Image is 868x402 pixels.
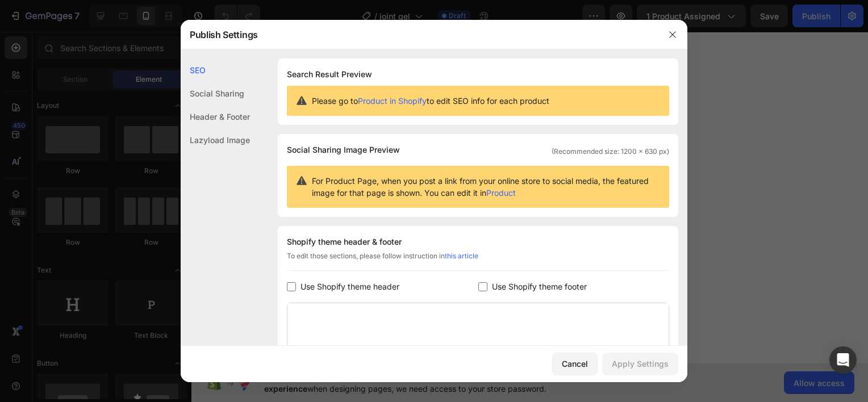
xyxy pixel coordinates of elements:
div: Appstle Subscriptions [48,177,124,189]
p: Fast Tracked Shipping Worldwide! [147,292,201,324]
span: Use Shopify theme header [301,280,399,294]
span: For Product Page, when you post a link from your online store to social media, the featured image... [312,175,660,199]
strong: 4.8 based on 37,400+ Customers [78,5,192,15]
p: Free Shipping on orders $70+ [12,292,66,324]
div: Header & Footer [181,105,250,128]
span: Please go to to edit SEO info for each product [312,95,549,107]
img: AppstleSubscriptions.png [25,177,39,191]
div: Apply Settings [612,358,669,370]
p: 60-Day MoneyBack Guarantee! [80,292,133,324]
div: Open Intercom Messenger [829,346,857,374]
p: Sold out Twice | Limited Stock Available [39,148,190,158]
div: Publish Settings [181,20,658,49]
div: SEO [181,58,250,82]
div: Social Sharing [181,82,250,105]
div: To edit those sections, please follow instruction in [287,251,669,271]
div: Cancel [562,358,588,370]
p: Less Stiffness, More Movement [28,68,162,79]
p: Fast-Acting Pain Relief [28,88,162,100]
p: Results [DATE] or Your MoneyBack! [28,129,162,141]
span: Use Shopify theme footer [492,280,587,294]
div: Add to cart [79,217,133,229]
span: (Recommended size: 1200 x 630 px) [552,146,669,157]
a: Product in Shopify [358,96,427,106]
h1: Avocado Hydrating Eye Mask [11,24,202,64]
div: Shopify theme header & footer [287,235,669,249]
button: Cancel [552,353,598,375]
h1: Search Result Preview [287,68,669,81]
p: Soothing Treatment For on the Go [28,108,162,120]
a: Product [486,188,516,198]
button: Apply Settings [602,353,678,375]
div: Lazyload Image [181,128,250,152]
span: Social Sharing Image Preview [287,143,400,157]
a: this article [445,252,478,260]
button: Appstle Subscriptions [16,170,133,198]
button: Add to cart [11,209,202,237]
